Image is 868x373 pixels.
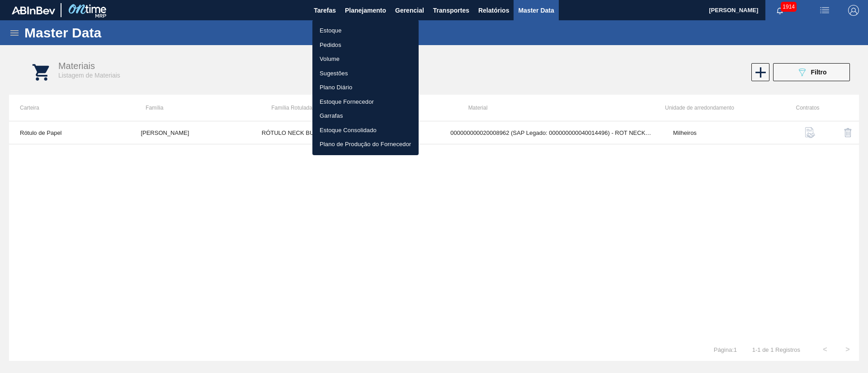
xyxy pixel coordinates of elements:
[312,52,419,66] a: Volume
[312,123,419,138] a: Estoque Consolidado
[312,66,419,81] a: Sugestões
[312,38,419,52] a: Pedidos
[312,137,419,152] a: Plano de Produção do Fornecedor
[312,80,419,95] a: Plano Diário
[312,23,419,38] a: Estoque
[312,95,419,109] a: Estoque Fornecedor
[312,109,419,123] a: Garrafas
